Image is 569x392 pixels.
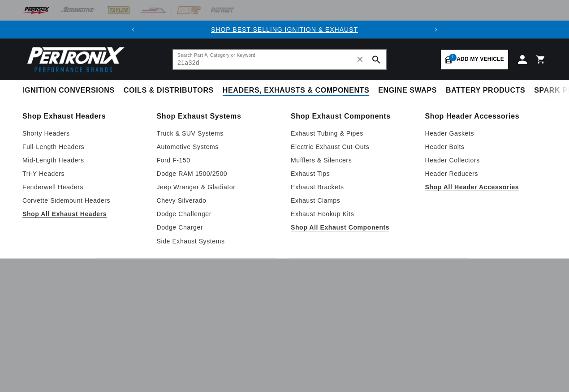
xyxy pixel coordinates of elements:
[157,128,279,139] a: Truck & SUV Systems
[157,168,279,179] a: Dodge RAM 1500/2500
[446,86,525,95] span: Battery Products
[425,128,547,139] a: Header Gaskets
[449,54,457,61] span: 1
[22,110,144,123] a: Shop Exhaust Headers
[291,110,413,123] a: Shop Exhaust Components
[291,128,413,139] a: Exhaust Tubing & Pipes
[291,209,413,219] a: Exhaust Hookup Kits
[425,168,547,179] a: Header Reducers
[22,141,144,152] a: Full-Length Headers
[425,141,547,152] a: Header Bolts
[157,236,279,247] a: Side Exhaust Systems
[291,155,413,166] a: Mufflers & Silencers
[157,182,279,192] a: Jeep Wranger & Gladiator
[157,155,279,166] a: Ford F-150
[124,21,142,38] button: Translation missing: en.sections.announcements.previous_announcement
[366,50,386,69] button: search button
[157,195,279,206] a: Chevy Silverado
[378,86,437,95] span: Engine Swaps
[22,195,144,206] a: Corvette Sidemount Headers
[22,80,119,101] summary: Ignition Conversions
[22,209,144,219] a: Shop All Exhaust Headers
[22,128,144,139] a: Shorty Headers
[374,80,441,101] summary: Engine Swaps
[291,195,413,206] a: Exhaust Clamps
[173,50,386,69] input: Search Part #, Category or Keyword
[218,80,374,101] summary: Headers, Exhausts & Components
[223,86,369,95] span: Headers, Exhausts & Components
[124,86,214,95] span: Coils & Distributors
[291,168,413,179] a: Exhaust Tips
[157,141,279,152] a: Automotive Systems
[291,222,413,233] a: Shop All Exhaust Components
[211,26,358,33] a: SHOP BEST SELLING IGNITION & EXHAUST
[291,182,413,192] a: Exhaust Brackets
[22,155,144,166] a: Mid-Length Headers
[22,182,144,192] a: Fenderwell Headers
[425,110,547,123] a: Shop Header Accessories
[425,182,547,192] a: Shop All Header Accessories
[291,141,413,152] a: Electric Exhaust Cut-Outs
[142,25,427,34] div: 1 of 2
[22,86,115,95] span: Ignition Conversions
[157,110,279,123] a: Shop Exhaust Systems
[142,25,427,34] div: Announcement
[457,55,504,64] span: Add my vehicle
[427,21,445,38] button: Translation missing: en.sections.announcements.next_announcement
[425,155,547,166] a: Header Collectors
[157,222,279,233] a: Dodge Charger
[157,209,279,219] a: Dodge Challenger
[22,168,144,179] a: Tri-Y Headers
[441,80,530,101] summary: Battery Products
[22,44,125,75] img: Pertronix
[441,50,508,69] a: 1Add my vehicle
[119,80,218,101] summary: Coils & Distributors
